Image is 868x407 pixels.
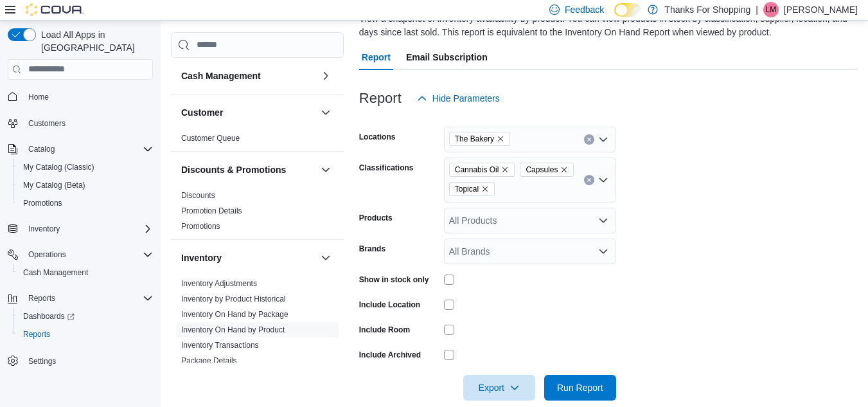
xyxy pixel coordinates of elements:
[28,144,55,154] span: Catalog
[23,180,85,190] span: My Catalog (Beta)
[3,289,158,307] button: Reports
[171,188,344,239] div: Discounts & Promotions
[318,162,333,177] button: Discounts & Promotions
[28,249,66,260] span: Operations
[18,327,153,342] span: Reports
[13,194,158,212] button: Promotions
[412,86,505,111] button: Hide Parameters
[3,140,158,158] button: Catalog
[463,375,535,401] button: Export
[18,177,153,193] span: My Catalog (Beta)
[181,341,259,350] a: Inventory Transactions
[13,158,158,176] button: My Catalog (Classic)
[23,162,94,172] span: My Catalog (Classic)
[455,163,499,176] span: Cannabis Oil
[18,265,153,280] span: Cash Management
[359,275,429,285] label: Show in stock only
[18,327,55,342] a: Reports
[181,278,257,289] span: Inventory Adjustments
[526,163,558,176] span: Capsules
[181,69,261,82] h3: Cash Management
[36,28,153,54] span: Load All Apps in [GEOGRAPHIC_DATA]
[23,198,62,208] span: Promotions
[181,134,240,143] a: Customer Queue
[584,134,594,145] button: Clear input
[455,132,494,145] span: The Bakery
[23,352,153,368] span: Settings
[181,310,288,319] a: Inventory On Hand by Package
[23,221,153,237] span: Inventory
[181,106,223,119] h3: Customer
[13,264,158,282] button: Cash Management
[181,221,220,231] span: Promotions
[318,105,333,120] button: Customer
[359,12,851,39] div: View a snapshot of inventory availability by product. You can view products in stock by classific...
[501,166,509,174] button: Remove Cannabis Oil from selection in this group
[584,175,594,185] button: Clear input
[18,159,100,175] a: My Catalog (Classic)
[359,325,410,335] label: Include Room
[23,116,71,131] a: Customers
[181,163,286,176] h3: Discounts & Promotions
[359,163,414,173] label: Classifications
[359,350,421,360] label: Include Archived
[181,325,285,334] a: Inventory On Hand by Product
[18,177,91,193] a: My Catalog (Beta)
[23,89,54,105] a: Home
[181,325,285,335] span: Inventory On Hand by Product
[18,195,67,211] a: Promotions
[28,92,49,102] span: Home
[520,163,574,177] span: Capsules
[481,185,489,193] button: Remove Topical from selection in this group
[766,2,777,17] span: LM
[13,176,158,194] button: My Catalog (Beta)
[13,325,158,343] button: Reports
[449,182,495,196] span: Topical
[756,2,758,17] p: |
[359,213,393,223] label: Products
[598,134,608,145] button: Open list of options
[181,222,220,231] a: Promotions
[598,215,608,226] button: Open list of options
[8,82,153,404] nav: Complex example
[28,118,66,129] span: Customers
[181,133,240,143] span: Customer Queue
[23,267,88,278] span: Cash Management
[318,250,333,266] button: Inventory
[614,17,615,17] span: Dark Mode
[362,44,391,70] span: Report
[181,279,257,288] a: Inventory Adjustments
[181,309,288,320] span: Inventory On Hand by Package
[3,220,158,238] button: Inventory
[181,356,237,365] a: Package Details
[560,166,568,174] button: Remove Capsules from selection in this group
[557,381,603,394] span: Run Report
[171,131,344,151] div: Customer
[784,2,858,17] p: [PERSON_NAME]
[26,3,84,16] img: Cova
[23,291,153,306] span: Reports
[181,190,215,201] span: Discounts
[28,356,56,366] span: Settings
[449,163,515,177] span: Cannabis Oil
[181,163,315,176] button: Discounts & Promotions
[23,311,75,321] span: Dashboards
[455,183,479,195] span: Topical
[18,159,153,175] span: My Catalog (Classic)
[181,251,222,264] h3: Inventory
[471,375,527,401] span: Export
[359,300,420,310] label: Include Location
[318,68,333,84] button: Cash Management
[497,135,504,143] button: Remove The Bakery from selection in this group
[23,221,65,237] button: Inventory
[181,294,286,303] a: Inventory by Product Historical
[181,106,315,119] button: Customer
[664,2,750,17] p: Thanks For Shopping
[28,293,55,303] span: Reports
[23,291,60,306] button: Reports
[23,247,71,262] button: Operations
[23,354,61,369] a: Settings
[18,265,93,280] a: Cash Management
[181,191,215,200] a: Discounts
[544,375,616,401] button: Run Report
